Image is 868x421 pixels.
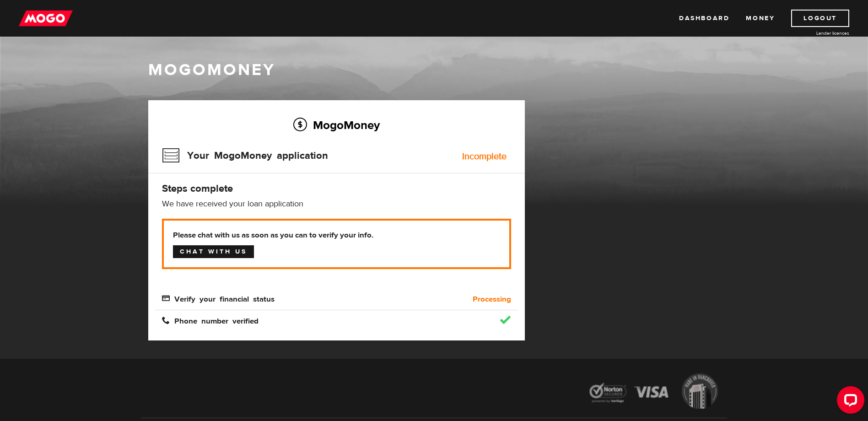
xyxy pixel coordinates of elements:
[173,245,254,258] a: Chat with us
[830,383,868,421] iframe: LiveChat chat widget
[19,10,73,27] img: mogo_logo-11ee424be714fa7cbb0f0f49df9e16ec.png
[462,152,507,161] div: Incomplete
[162,115,511,135] h2: MogoMoney
[781,30,849,37] a: Lender licences
[746,10,775,27] a: Money
[791,10,849,27] a: Logout
[473,294,511,305] b: Processing
[162,199,511,210] p: We have received your loan application
[148,60,720,80] h1: MogoMoney
[162,182,511,195] h4: Steps complete
[581,367,727,418] img: legal-icons-92a2ffecb4d32d839781d1b4e4802d7b.png
[162,294,275,302] span: Verify your financial status
[162,144,328,167] h3: Your MogoMoney application
[173,230,500,241] b: Please chat with us as soon as you can to verify your info.
[679,10,729,27] a: Dashboard
[162,316,259,324] span: Phone number verified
